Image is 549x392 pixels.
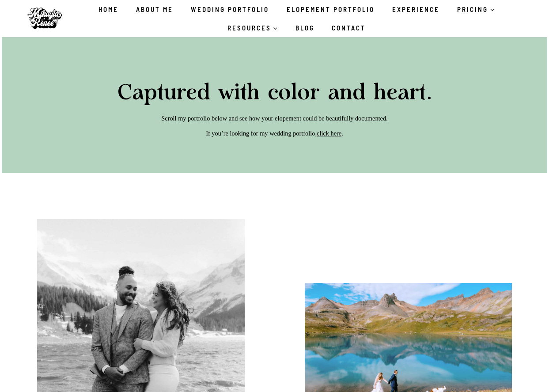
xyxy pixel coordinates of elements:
[23,3,67,34] img: Mikayla Renee Photo
[72,83,477,104] h2: Captured with color and heart.
[72,115,477,138] p: Scroll my portfolio below and see how your elopement could be beautifully documented. If you’re l...
[323,19,375,37] a: Contact
[457,4,495,15] span: PRICING
[227,23,278,33] span: RESOURCES
[287,19,323,37] a: Blog
[317,130,341,137] a: click here
[219,19,287,37] a: RESOURCES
